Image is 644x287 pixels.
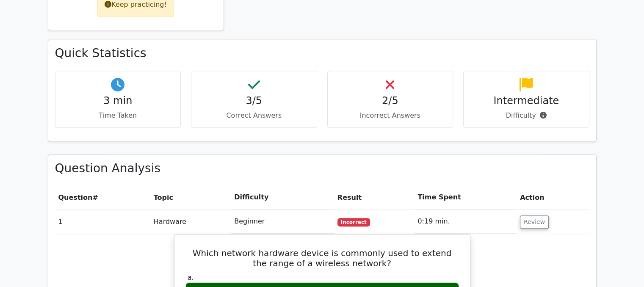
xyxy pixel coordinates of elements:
h3: Quick Statistics [55,46,589,61]
th: # [55,185,150,210]
span: Question [58,193,93,201]
h4: Intermediate [470,95,582,107]
span: a. [188,273,194,281]
span: Incorrect [337,218,370,226]
th: Result [334,185,415,210]
th: Action [517,185,589,210]
p: Time Taken [62,110,174,121]
th: Difficulty [231,185,334,210]
td: 0:19 min. [414,210,517,234]
p: Correct Answers [198,110,310,121]
h4: 2/5 [334,95,446,107]
p: Incorrect Answers [334,110,446,121]
th: Time Spent [414,185,517,210]
th: Topic [150,185,231,210]
button: Review [520,215,549,229]
p: Difficulty [470,110,582,121]
h3: Question Analysis [55,161,589,176]
td: 1 [55,210,150,234]
h4: 3 min [62,95,174,107]
td: Hardware [150,210,231,234]
h5: Which network hardware device is commonly used to extend the range of a wireless network? [185,248,460,268]
h4: 3/5 [198,95,310,107]
td: Beginner [231,210,334,234]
